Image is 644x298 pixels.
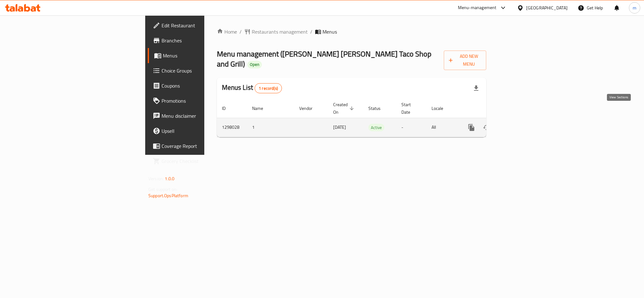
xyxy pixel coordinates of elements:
a: Support.OpsPlatform [148,192,188,200]
span: Promotions [162,97,248,105]
span: Choice Groups [162,67,248,74]
div: Menu-management [458,4,497,12]
span: Name [252,105,271,112]
span: Branches [162,37,248,44]
nav: breadcrumb [217,28,486,35]
a: Restaurants management [244,28,308,35]
div: Export file [469,81,484,96]
td: 1 [247,118,294,137]
span: [DATE] [333,123,346,131]
span: Grocery Checklist [162,157,248,165]
div: Open [247,61,262,68]
th: Actions [459,99,529,118]
span: Locale [432,105,451,112]
span: Menu disclaimer [162,112,248,120]
span: Edit Restaurant [162,22,248,29]
button: more [464,120,479,135]
span: ID [222,105,234,112]
span: Version: [148,175,164,183]
a: Coupons [148,78,253,93]
li: / [310,28,312,35]
table: enhanced table [217,99,529,137]
span: Menus [163,52,248,59]
span: Coupons [162,82,248,89]
span: Coverage Report [162,142,248,150]
span: Menus [322,28,337,35]
a: Upsell [148,123,253,138]
span: Menu management ( [PERSON_NAME] [PERSON_NAME] Taco Shop and Grill ) [217,47,432,71]
a: Menu disclaimer [148,108,253,123]
a: Choice Groups [148,63,253,78]
td: - [396,118,427,137]
a: Grocery Checklist [148,154,253,169]
span: Open [247,62,262,67]
td: All [427,118,459,137]
span: 1.0.0 [165,175,174,183]
div: Total records count [255,83,282,93]
a: Edit Restaurant [148,18,253,33]
span: Active [368,124,384,131]
a: Branches [148,33,253,48]
button: Add New Menu [444,51,486,70]
a: Menus [148,48,253,63]
span: Upsell [162,127,248,135]
span: Created On [333,101,356,116]
a: Promotions [148,93,253,108]
h2: Menus List [222,83,282,93]
a: Coverage Report [148,138,253,154]
span: Start Date [401,101,419,116]
span: Vendor [299,105,321,112]
span: Restaurants management [252,28,308,35]
span: Add New Menu [449,52,481,68]
span: m [633,4,636,11]
span: Get support on: [148,185,177,193]
span: 1 record(s) [255,85,282,91]
div: [GEOGRAPHIC_DATA] [526,4,568,11]
span: Status [368,105,389,112]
